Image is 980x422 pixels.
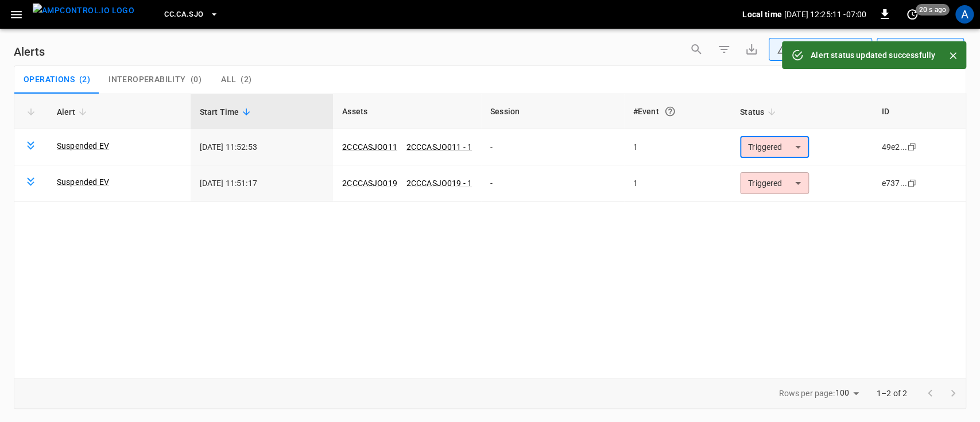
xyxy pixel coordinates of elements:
span: 20 s ago [916,4,950,16]
div: Unresolved [777,44,854,56]
a: Suspended EV [57,140,109,152]
th: Assets [333,94,481,129]
div: profile-icon [955,5,974,24]
th: ID [873,94,966,129]
h6: Alerts [14,42,45,61]
div: copy [907,141,918,153]
div: 100 [835,385,862,401]
a: 2CCCASJO019 [342,179,397,188]
button: set refresh interval [903,5,921,24]
span: ( 2 ) [79,75,90,85]
span: All [221,75,236,85]
img: ampcontrol.io logo [33,3,134,18]
span: ( 0 ) [191,75,202,85]
td: - [481,165,624,202]
a: 2CCCASJO011 [342,142,397,152]
div: Last 24 hrs [898,38,964,60]
p: [DATE] 12:25:11 -07:00 [784,9,866,20]
div: Triggered [740,136,809,158]
div: #Event [633,101,722,122]
p: Local time [742,9,782,20]
a: Suspended EV [57,176,109,188]
button: CC.CA.SJO [160,3,223,26]
div: 49e2... [882,141,907,153]
td: 1 [624,129,731,165]
div: Alert status updated successfully [811,45,935,65]
div: e737... [882,177,907,189]
button: An event is a single occurrence of an issue. An alert groups related events for the same asset, m... [660,101,680,122]
td: [DATE] 11:52:53 [191,129,334,165]
span: ( 2 ) [241,75,251,85]
a: 2CCCASJO019 - 1 [406,179,472,188]
span: CC.CA.SJO [164,8,203,21]
p: 1–2 of 2 [877,388,907,399]
span: Status [740,105,779,119]
button: Close [944,47,962,64]
td: - [481,129,624,165]
a: 2CCCASJO011 - 1 [406,142,472,152]
span: Start Time [200,105,254,119]
div: copy [907,177,918,189]
p: Rows per page: [778,388,834,399]
th: Session [481,94,624,129]
span: Alert [57,105,90,119]
td: 1 [624,165,731,202]
div: Triggered [740,172,809,194]
span: Interoperability [109,75,185,85]
span: Operations [24,75,75,85]
td: [DATE] 11:51:17 [191,165,334,202]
